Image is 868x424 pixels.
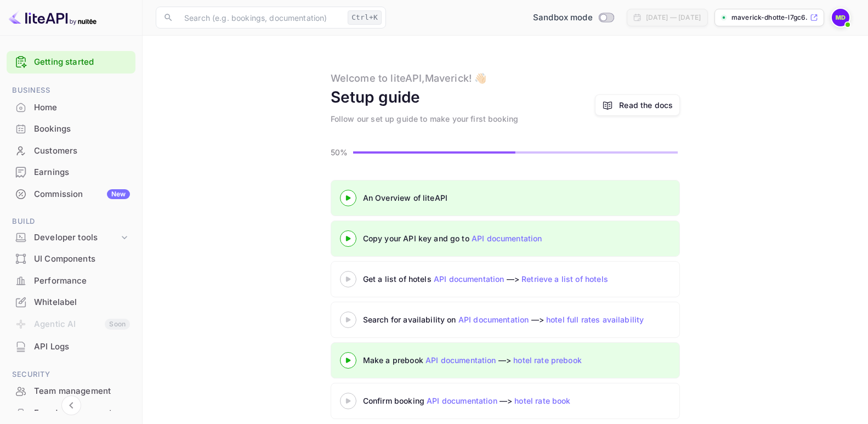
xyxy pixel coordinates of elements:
[34,275,130,287] div: Performance
[7,381,135,402] div: Team management
[472,234,542,243] a: API documentation
[7,162,135,182] a: Earnings
[7,270,135,291] a: Performance
[331,146,350,158] p: 50%
[7,248,135,270] div: UI Components
[34,188,130,201] div: Commission
[731,13,808,22] p: maverick-dhotte-l7gc6....
[458,315,529,324] a: API documentation
[7,118,135,139] a: Bookings
[434,274,504,284] a: API documentation
[331,71,487,86] div: Welcome to liteAPI, Maverick ! 👋🏻
[646,13,701,22] div: [DATE] — [DATE]
[7,97,135,118] div: Home
[348,10,382,25] div: Ctrl+K
[34,341,130,353] div: API Logs
[7,140,135,161] a: Customers
[7,336,135,357] a: API Logs
[34,145,130,157] div: Customers
[363,354,637,366] div: Make a prebook —>
[546,315,644,324] a: hotel full rates availability
[331,86,421,109] div: Setup guide
[178,7,343,29] input: Search (e.g. bookings, documentation)
[7,292,135,312] a: Whitelabel
[7,248,135,269] a: UI Components
[7,369,135,381] span: Security
[9,9,97,26] img: LiteAPI logo
[7,381,135,401] a: Team management
[34,407,130,420] div: Fraud management
[363,233,637,244] div: Copy your API key and go to
[34,166,130,179] div: Earnings
[34,101,130,114] div: Home
[34,385,130,398] div: Team management
[34,253,130,265] div: UI Components
[595,94,680,116] a: Read the docs
[363,395,637,406] div: Confirm booking —>
[514,396,570,405] a: hotel rate book
[7,336,135,358] div: API Logs
[7,403,135,423] a: Fraud management
[34,296,130,309] div: Whitelabel
[34,123,130,135] div: Bookings
[7,140,135,162] div: Customers
[513,355,582,365] a: hotel rate prebook
[7,162,135,183] div: Earnings
[7,184,135,205] div: CommissionNew
[7,292,135,313] div: Whitelabel
[7,51,135,74] div: Getting started
[7,184,135,204] a: CommissionNew
[7,97,135,117] a: Home
[619,99,673,111] a: Read the docs
[7,216,135,228] span: Build
[34,231,119,244] div: Developer tools
[363,192,637,203] div: An Overview of liteAPI
[426,355,496,365] a: API documentation
[529,12,618,24] div: Switch to Production mode
[363,273,637,285] div: Get a list of hotels —>
[7,84,135,97] span: Business
[107,189,130,199] div: New
[61,395,81,415] button: Collapse navigation
[533,12,593,24] span: Sandbox mode
[7,118,135,140] div: Bookings
[7,228,135,247] div: Developer tools
[34,56,130,69] a: Getting started
[7,270,135,292] div: Performance
[331,113,519,125] div: Follow our set up guide to make your first booking
[363,314,747,325] div: Search for availability on —>
[427,396,497,405] a: API documentation
[832,9,849,26] img: Maverick Dhotte
[521,274,608,284] a: Retrieve a list of hotels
